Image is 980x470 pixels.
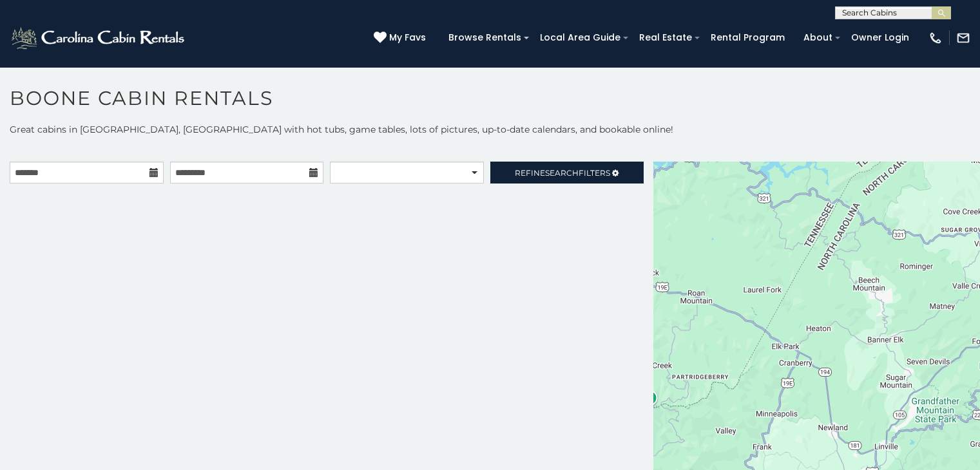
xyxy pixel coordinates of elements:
[797,28,839,48] a: About
[533,28,627,48] a: Local Area Guide
[490,162,644,183] a: RefineSearchFilters
[633,28,698,48] a: Real Estate
[928,31,943,45] img: phone-regular-white.png
[515,168,610,178] span: Refine Filters
[845,28,916,48] a: Owner Login
[442,28,528,48] a: Browse Rentals
[545,168,579,178] span: Search
[374,31,429,45] a: My Favs
[704,28,791,48] a: Rental Program
[10,25,188,51] img: White-1-2.png
[956,31,970,45] img: mail-regular-white.png
[389,31,426,44] span: My Favs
